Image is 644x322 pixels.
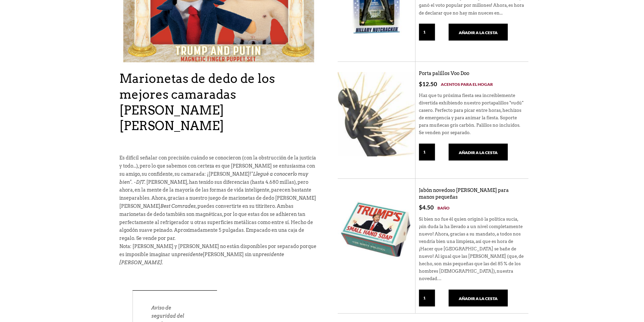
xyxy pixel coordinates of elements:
font: . [PERSON_NAME], han tenido sus diferencias (hasta 4.680 millas), pero ahora, en la mente de la m... [119,179,316,209]
font: . [162,260,163,265]
font: Añadir a la cesta [459,30,498,35]
font: Porta palillos Voo Doo [419,71,469,76]
font: presidente [177,252,203,257]
font: , puedes convertirte en su titiritero. Ambas marionetas de dedo también son magnéticas, por lo qu... [119,203,313,241]
font: $ [419,204,422,211]
font: [PERSON_NAME] sin un [203,252,259,257]
font: presidente [PERSON_NAME] [119,252,284,265]
font: Nota: [PERSON_NAME] y [PERSON_NAME] no están disponibles por separado porque es imposible imagina... [119,244,316,257]
button: Añadir a la cesta [449,24,508,41]
font: 4.50 [422,204,434,211]
font: Best Comrades [160,203,196,209]
font: Marionetas de dedo de los mejores camaradas [PERSON_NAME] [PERSON_NAME] [119,71,275,133]
input: Cantidad [419,24,435,41]
a: Jabón novedoso [PERSON_NAME] para manos pequeñas [419,188,509,200]
input: Cantidad [419,144,435,160]
font: Jabón novedoso [PERSON_NAME] para manos pequeñas [419,188,509,200]
button: Añadir a la cesta [449,144,508,160]
font: Añadir a la cesta [459,296,498,301]
a: Porta palillos Voo Doo [419,71,469,76]
font: $ [419,80,422,88]
font: Acentos para el hogar [441,82,493,87]
font: Es difícil señalar con precisión cuándo se conocieron (con la obstrucción de la justicia y todo..... [119,155,316,177]
a: Baño [437,204,450,212]
font: 12.50 [422,80,437,88]
a: Acentos para el hogar [441,81,493,88]
font: Baño [437,205,450,210]
font: "Llegué a conocerlo muy bien". -DJT [119,171,308,185]
font: Si bien no fue él quien originó la política sucia, ¡sin duda la ha llevado a un nivel completamen... [419,217,524,281]
font: Añadir a la cesta [459,150,498,155]
font: Haz que tu próxima fiesta sea increíblemente divertida exhibiendo nuestro portapalillos "vudú" ca... [419,93,523,135]
input: Cantidad [419,290,435,306]
button: Añadir a la cesta [449,290,508,306]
